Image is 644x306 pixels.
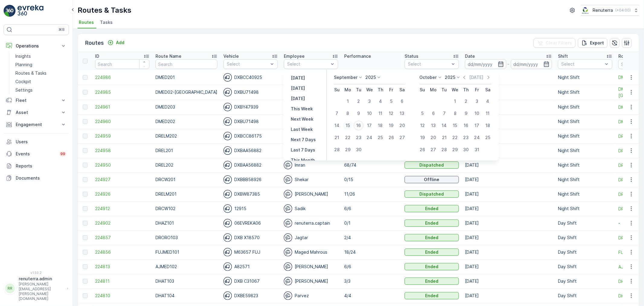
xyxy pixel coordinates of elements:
[593,7,613,13] p: Renuterra
[95,104,149,110] span: 224961
[291,147,315,153] p: Last 7 Days
[511,59,552,69] input: dd/mm/yyyy
[95,148,149,154] a: 224958
[83,134,88,138] div: Toggle Row Selected
[15,87,33,93] p: Settings
[445,74,455,80] p: 2025
[223,277,232,285] img: svg%3e
[291,157,315,163] p: This Month
[284,175,338,184] div: Shekar
[558,104,612,110] p: Night Shift
[95,249,149,255] span: 224856
[223,146,232,155] img: svg%3e
[223,132,232,140] img: svg%3e
[462,245,555,259] td: [DATE]
[95,278,149,284] a: 224811
[450,96,460,106] div: 1
[95,293,149,299] span: 224810
[85,39,104,47] p: Routes
[420,74,437,80] p: October
[13,86,69,94] a: Settings
[482,84,493,95] th: Saturday
[284,190,292,198] img: svg%3e
[417,84,428,95] th: Sunday
[78,5,131,15] p: Routes & Tasks
[386,84,397,95] th: Friday
[95,191,149,197] span: 224926
[439,84,450,95] th: Tuesday
[558,119,612,125] p: Night Shift
[462,201,555,216] td: [DATE]
[461,96,471,106] div: 2
[334,74,357,80] p: September
[429,133,438,142] div: 20
[405,53,418,59] p: Status
[376,133,385,142] div: 25
[343,96,353,106] div: 1
[13,77,69,86] a: Cockpit
[95,89,149,95] span: 224985
[354,96,364,106] div: 2
[284,161,338,169] div: Imran
[469,74,483,80] p: [DATE]
[223,161,232,169] img: svg%3e
[397,121,407,130] div: 20
[4,119,69,131] button: Engagement
[288,74,307,82] button: Yesterday
[425,264,438,270] p: Ended
[155,74,217,80] p: DMED201
[284,291,292,300] img: svg%3e
[4,5,16,17] img: logo
[472,109,482,118] div: 10
[288,126,315,133] button: Last Week
[462,143,555,158] td: [DATE]
[418,133,428,142] div: 19
[578,38,607,48] button: Export
[343,133,353,142] div: 22
[16,163,66,169] p: Reports
[405,176,459,183] button: Offline
[365,121,374,130] div: 17
[95,162,149,168] span: 224950
[365,74,376,80] p: 2025
[223,73,278,82] div: DXBCC40925
[354,133,364,142] div: 23
[450,133,460,142] div: 22
[288,105,315,112] button: This Week
[155,191,217,197] p: DRELM201
[405,190,459,198] button: Dispatched
[462,288,555,303] td: [DATE]
[59,27,65,32] p: ⌘B
[95,53,99,59] p: ID
[440,145,449,155] div: 28
[223,117,278,126] div: DXBU71498
[155,119,217,125] p: DMED202
[116,40,124,46] p: Add
[472,96,482,106] div: 3
[223,175,232,184] img: svg%3e
[376,109,385,118] div: 11
[375,84,386,95] th: Thursday
[354,145,364,155] div: 30
[4,172,69,184] a: Documents
[462,230,555,245] td: [DATE]
[418,121,428,130] div: 12
[558,177,612,183] p: Night Shift
[284,204,292,213] img: svg%3e
[590,40,604,46] p: Export
[223,73,232,82] img: svg%3e
[332,133,342,142] div: 21
[332,145,342,155] div: 28
[397,133,407,142] div: 27
[155,89,217,95] p: DMED02-[GEOGRAPHIC_DATA]
[332,84,342,95] th: Sunday
[440,133,449,142] div: 21
[450,84,461,95] th: Wednesday
[223,132,278,140] div: DXBCC86175
[95,119,149,125] span: 224960
[461,145,471,155] div: 30
[425,220,438,226] p: Ended
[284,219,292,227] img: svg%3e
[284,161,292,169] img: svg%3e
